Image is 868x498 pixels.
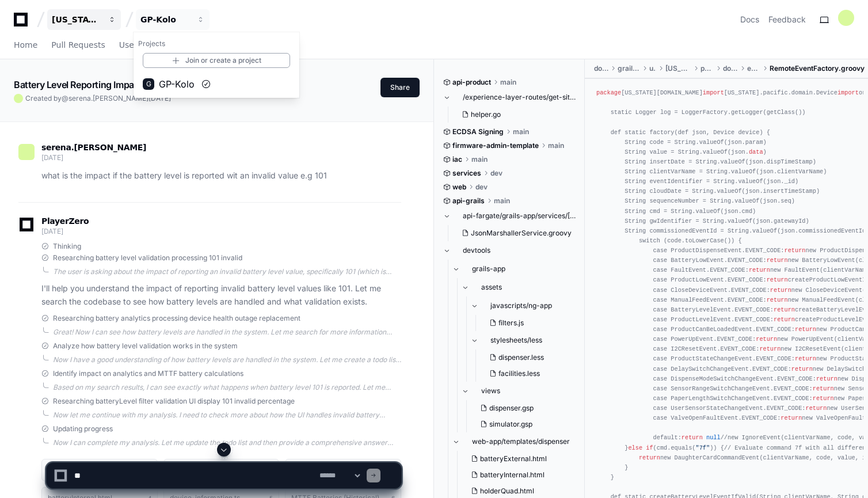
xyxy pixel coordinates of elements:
span: utils [649,64,657,73]
span: web [452,183,466,192]
button: JsonMarshallerService.groovy [457,225,572,241]
span: javascripts/ng-app [490,301,552,310]
button: [US_STATE] Pacific [47,9,121,30]
span: grails-app [472,264,505,273]
button: dispenser.less [485,349,573,366]
span: Pull Requests [51,41,105,48]
div: Now let me continue with my analysis. I need to check more about how the UI handles invalid batte... [53,410,401,420]
span: Researching battery analytics processing device health outage replacement [53,314,300,323]
span: return [749,267,770,273]
span: return [774,306,795,313]
div: Great! Now I can see how battery levels are handled in the system. Let me search for more informa... [53,328,401,337]
button: devtools [443,241,576,260]
span: [DATE] [41,153,63,162]
span: ECDSA Signing [452,127,504,136]
span: stylesheets/less [490,336,542,345]
span: helper.go [471,110,501,119]
span: main [471,155,488,164]
span: Thinking [53,242,81,251]
span: serena.[PERSON_NAME] [68,94,149,102]
span: dispenser.less [498,353,544,362]
span: return [785,247,806,254]
button: helper.go [457,107,569,123]
div: Now I can complete my analysis. Let me update the todo list and then provide a comprehensive answ... [53,438,401,447]
a: Docs [740,14,759,25]
span: @ [62,94,68,102]
span: Users [119,41,142,48]
div: The user is asking about the impact of reporting an invalid battery level value, specifically 101... [53,267,401,276]
span: RemoteEventFactory.groovy [770,64,865,73]
div: G [143,78,154,90]
a: Pull Requests [51,32,105,59]
span: domain [723,64,737,73]
button: views [462,382,580,400]
div: Based on my search results, I can see exactly what happens when battery level 101 is reported. Le... [53,383,401,392]
button: Share [380,78,420,97]
span: web-app/templates/dispenser [472,437,570,446]
span: pacific [701,64,714,73]
span: [DATE] [41,227,63,235]
a: Users [119,32,142,59]
span: return [774,316,795,323]
p: I'll help you understand the impact of reporting invalid battery level values like 101. Let me se... [41,282,401,309]
span: return [767,276,788,283]
div: [US_STATE] Pacific [134,32,299,98]
span: devtools [463,246,490,255]
span: simulator.gsp [489,420,532,429]
span: main [494,196,510,206]
span: Researching battery level validation processing 101 invalid [53,253,242,263]
span: return [795,326,816,333]
span: return [813,395,834,402]
span: GP-Kolo [159,77,195,91]
button: Feedback [768,14,806,25]
span: main [548,141,564,150]
span: assets [481,283,502,292]
span: events [747,64,760,73]
div: GP-Kolo [140,14,190,25]
span: Identify impact on analytics and MTTF battery calculations [53,369,243,378]
a: Home [14,32,37,59]
span: return [759,345,781,352]
span: /experience-layer-routes/get-site-status/business/helper [463,93,576,102]
span: firmware-admin-template [452,141,539,150]
span: JsonMarshallerService.groovy [471,229,572,238]
span: package [596,89,621,96]
span: null [706,434,721,441]
span: import [703,89,724,96]
button: grails-app [452,260,580,278]
span: dispenser.gsp [489,404,534,413]
span: domain [594,64,608,73]
button: dispenser.gsp [475,400,573,416]
span: return [767,296,788,303]
span: api-product [452,78,491,87]
button: GP-Kolo [136,9,210,30]
span: return [767,257,788,264]
a: Join or create a project [143,53,290,68]
span: return [816,375,837,382]
app-text-character-animate: Battery Level Reporting Impact [14,79,142,90]
span: views [481,386,500,396]
span: dev [475,183,488,192]
span: Updating progress [53,424,113,434]
span: return [781,415,802,421]
span: api-grails [452,196,485,206]
span: return [791,366,813,372]
span: api-fargate/grails-app/services/[US_STATE]/[GEOGRAPHIC_DATA]/api [463,211,576,221]
span: services [452,169,481,178]
button: /experience-layer-routes/get-site-status/business/helper [443,88,576,107]
span: return [805,405,827,412]
button: stylesheets/less [471,331,580,349]
button: api-fargate/grails-app/services/[US_STATE]/[GEOGRAPHIC_DATA]/api [443,207,576,225]
button: simulator.gsp [475,416,573,432]
p: what is the impact if the battery level is reported wit an invalid value e.g 101 [41,169,401,183]
span: facilities.less [498,369,540,378]
span: Researching batteryLevel filter validation UI display 101 invalid percentage [53,397,295,406]
span: return [813,385,834,392]
span: import [837,89,859,96]
div: Now I have a good understanding of how battery levels are handled in the system. Let me create a ... [53,355,401,364]
div: [US_STATE] Pacific [52,14,101,25]
span: dev [490,169,502,178]
span: data [749,149,763,155]
span: Analyze how battery level validation works in the system [53,341,238,351]
span: Home [14,41,37,48]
